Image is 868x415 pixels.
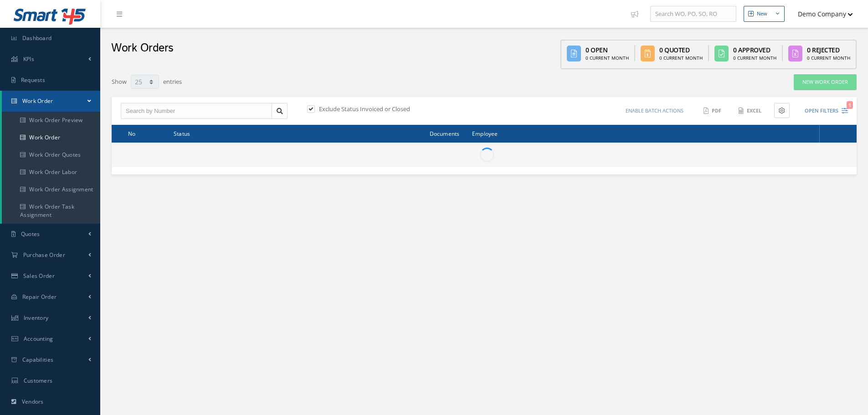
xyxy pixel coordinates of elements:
button: Demo Company [789,5,853,23]
button: Enable batch actions [617,103,692,119]
a: Work Order Assignment [2,181,100,198]
span: Vendors [22,398,44,405]
button: PDF [699,103,727,119]
span: Quotes [21,230,40,238]
a: Work Order [2,91,100,112]
div: 0 Current Month [733,55,776,61]
div: 0 Rejected [807,45,850,55]
span: Status [174,129,190,138]
span: Accounting [24,335,53,343]
div: New [757,10,767,18]
span: Dashboard [22,34,52,42]
span: Employee [472,129,498,138]
a: Work Order [2,129,100,146]
span: 1 [847,101,853,109]
span: Sales Order [23,272,55,280]
button: Excel [734,103,767,119]
input: Search WO, PO, SO, RO [650,6,736,22]
span: Work Order [22,97,53,105]
span: Customers [24,377,53,384]
div: 0 Approved [733,45,776,55]
a: Work Order Task Assignment [2,198,100,224]
div: 0 Current Month [586,55,629,61]
div: 0 Current Month [659,55,703,61]
button: Open Filters1 [796,103,848,118]
label: Show [112,74,127,87]
span: Documents [430,129,460,138]
button: New [744,6,785,22]
span: Purchase Order [23,251,65,259]
a: Work Order Quotes [2,146,100,164]
span: Capabilities [22,356,54,364]
span: KPIs [23,55,34,63]
label: entries [163,74,182,87]
a: Work Order Labor [2,164,100,181]
span: Repair Order [22,293,57,301]
div: 0 Current Month [807,55,850,61]
div: 0 Quoted [659,45,703,55]
span: No [128,129,135,138]
div: Exclude Status Invoiced or Closed [305,105,484,115]
input: Search by Number [121,103,272,119]
h2: Work Orders [111,41,174,55]
span: Requests [21,76,45,84]
a: New Work Order [794,74,857,90]
label: Exclude Status Invoiced or Closed [317,105,410,113]
div: 0 Open [586,45,629,55]
span: Inventory [24,314,49,322]
a: Work Order Preview [2,112,100,129]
